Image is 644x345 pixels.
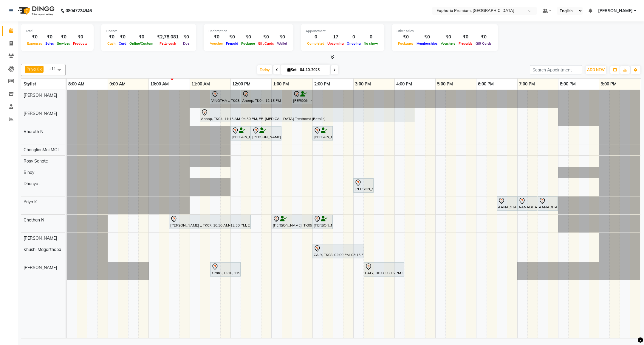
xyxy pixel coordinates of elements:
[24,247,61,252] span: Khushi Magarthapa
[326,34,345,40] div: 17
[225,41,240,46] span: Prepaid
[24,147,59,152] span: ChonglianMoi MOI
[208,29,289,34] div: Redemption
[397,34,415,40] div: ₹0
[272,80,290,88] a: 1:00 PM
[476,80,495,88] a: 6:00 PM
[272,216,312,228] div: [PERSON_NAME], TK09, 01:00 PM-02:00 PM, EEP-HAIR CUT (Senior Stylist) with hairwash MEN
[55,41,72,46] span: Services
[72,41,89,46] span: Products
[518,197,537,210] div: AANADITA ., TK06, 07:00 PM-07:30 PM, EP-Laser Full Legs
[106,34,117,40] div: ₹0
[586,66,606,74] button: ADD NEW
[108,80,127,88] a: 9:00 AM
[170,216,250,228] div: [PERSON_NAME] ., TK07, 10:30 AM-12:30 PM, EP-HAIR CUT (Creative Stylist) with hairwash MEN
[313,80,332,88] a: 2:00 PM
[354,179,373,192] div: [PERSON_NAME] ., TK01, 03:00 PM-03:30 PM, EP-Foot Massage (30 Mins)
[24,129,43,134] span: Bharath N
[256,41,275,46] span: Gift Cards
[415,41,439,46] span: Memberships
[599,80,618,88] a: 9:00 PM
[275,41,289,46] span: Wallet
[313,127,332,140] div: [PERSON_NAME] ., TK02, 02:00 PM-02:30 PM, EP-[PERSON_NAME] Trim/Design MEN
[362,41,380,46] span: No show
[211,91,240,103] div: VINOTHA ., TK03, 11:30 AM-12:15 PM, EP-HAIR CUT (Salon Director) with hairwash MEN
[415,34,439,40] div: ₹0
[241,91,281,103] div: Anoop, TK04, 12:15 PM-01:15 PM, EP-Artistic Cut - Senior Stylist
[66,2,92,19] b: 08047224946
[313,216,332,228] div: [PERSON_NAME], TK09, 02:00 PM-02:30 PM, EP-[PERSON_NAME] Trim/Design MEN
[231,127,250,140] div: [PERSON_NAME], TK05, 12:00 PM-12:30 PM, EEP-HAIR CUT (Senior Stylist) with hairwash MEN
[128,34,155,40] div: ₹0
[208,34,225,40] div: ₹0
[558,80,577,88] a: 8:00 PM
[149,80,170,88] a: 10:00 AM
[286,68,298,72] span: Sat
[497,197,516,210] div: AANADITA ., TK06, 06:30 PM-07:00 PM, EP-Laser Full Arms
[439,41,457,46] span: Vouchers
[292,91,312,103] div: [PERSON_NAME] ., TK02, 01:30 PM-02:00 PM, EEP-HAIR CUT (Senior Stylist) with hairwash MEN
[354,80,372,88] a: 3:00 PM
[24,235,57,241] span: [PERSON_NAME]
[587,68,605,72] span: ADD NEW
[26,34,44,40] div: ₹0
[252,127,281,140] div: [PERSON_NAME], TK05, 12:30 PM-01:15 PM, EEP-HAIR CUT (Senior Stylist) with hairwash MEN
[397,41,415,46] span: Packages
[518,80,536,88] a: 7:00 PM
[24,181,40,186] span: Dhanya .
[240,41,256,46] span: Package
[44,34,55,40] div: ₹0
[49,66,61,71] span: +11
[345,41,362,46] span: Ongoing
[24,170,34,175] span: Binoy
[44,41,55,46] span: Sales
[436,80,454,88] a: 5:00 PM
[24,217,44,223] span: Chethan N
[200,109,414,121] div: Anoop, TK04, 11:15 AM-04:30 PM, EP-[MEDICAL_DATA] Treatment (Botolis)
[117,41,128,46] span: Card
[190,80,211,88] a: 11:00 AM
[26,41,44,46] span: Expenses
[326,41,345,46] span: Upcoming
[15,2,56,19] img: logo
[474,34,493,40] div: ₹0
[106,29,191,34] div: Finance
[364,263,404,276] div: CALY, TK08, 03:15 PM-04:15 PM, EP-Artistic Cut - Senior Stylist
[24,265,57,270] span: [PERSON_NAME]
[67,80,86,88] a: 8:00 AM
[208,41,225,46] span: Voucher
[306,34,326,40] div: 0
[457,41,474,46] span: Prepaids
[181,34,191,40] div: ₹0
[257,65,272,74] span: Today
[395,80,414,88] a: 4:00 PM
[313,245,363,257] div: CALY, TK08, 02:00 PM-03:15 PM, EP-[PERSON_NAME]
[24,158,48,164] span: Rosy Sanate
[457,34,474,40] div: ₹0
[128,41,155,46] span: Online/Custom
[345,34,362,40] div: 0
[275,34,289,40] div: ₹0
[106,41,117,46] span: Cash
[298,65,328,74] input: 2025-10-04
[24,93,57,98] span: [PERSON_NAME]
[155,34,181,40] div: ₹2,78,081
[26,29,89,34] div: Total
[117,34,128,40] div: ₹0
[598,8,633,14] span: [PERSON_NAME]
[24,81,36,87] span: Stylist
[397,29,493,34] div: Other sales
[306,41,326,46] span: Completed
[158,41,178,46] span: Petty cash
[55,34,72,40] div: ₹0
[538,197,557,210] div: AANADITA ., TK06, 07:30 PM-08:00 PM, EP-Laser Under Arms
[182,41,191,46] span: Due
[306,29,380,34] div: Appointment
[474,41,493,46] span: Gift Cards
[439,34,457,40] div: ₹0
[24,199,37,204] span: Priya K
[530,65,582,74] input: Search Appointment
[231,80,252,88] a: 12:00 PM
[240,34,256,40] div: ₹0
[24,111,57,116] span: [PERSON_NAME]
